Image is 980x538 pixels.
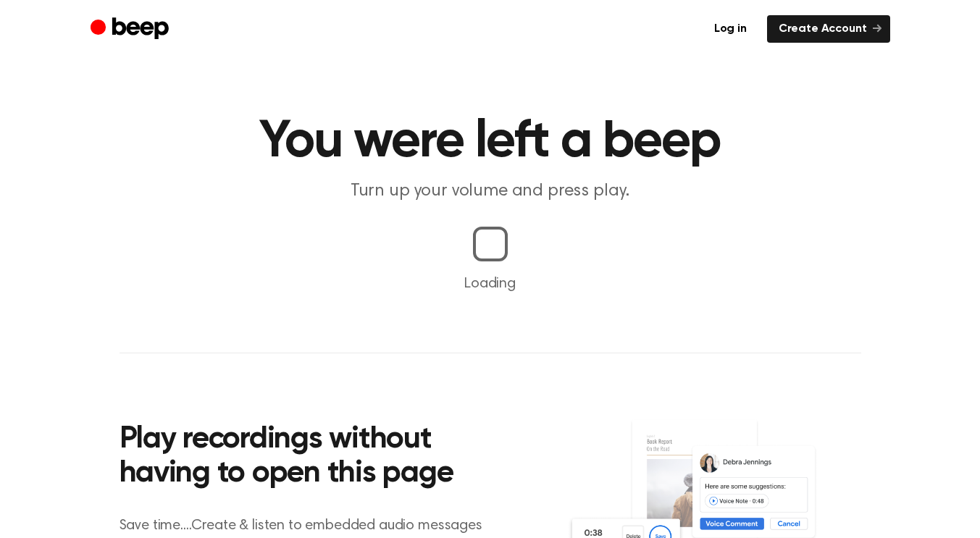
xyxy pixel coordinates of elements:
a: Create Account [767,15,890,43]
a: Beep [91,15,172,43]
p: Turn up your volume and press play. [212,180,768,203]
h1: You were left a beep [120,116,861,168]
h2: Play recordings without having to open this page [120,423,510,492]
a: Log in [703,15,758,43]
p: Loading [17,273,963,295]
